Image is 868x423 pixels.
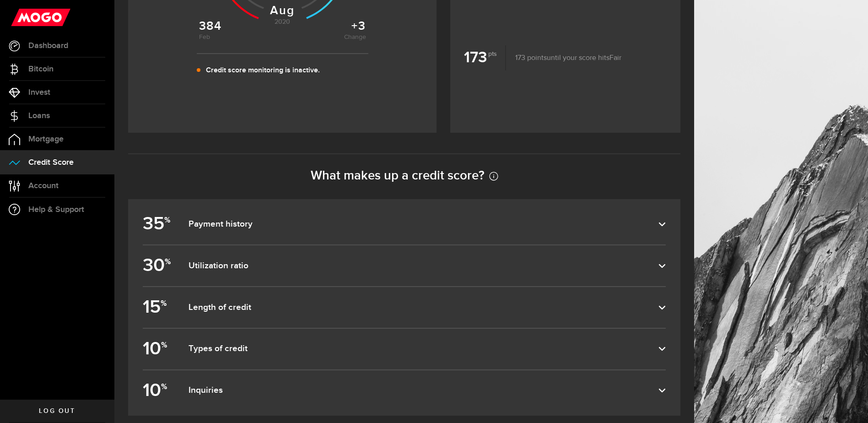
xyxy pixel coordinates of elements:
button: Open LiveChat chat widget [7,4,35,31]
span: Fair [609,54,621,62]
sup: % [161,298,167,308]
dfn: Length of credit [189,302,658,313]
span: 173 points [515,54,547,62]
dfn: Inquiries [189,385,658,396]
b: 30 [143,251,173,281]
span: Log out [39,408,75,414]
b: 10 [143,376,173,406]
span: Mortgage [28,135,64,143]
span: Invest [28,88,50,97]
span: Help & Support [28,206,84,214]
b: 10 [143,334,173,364]
b: 35 [143,209,173,239]
sup: % [161,382,167,391]
p: until your score hits [506,53,621,64]
dfn: Utilization ratio [189,260,658,271]
sup: % [165,257,171,267]
dfn: Payment history [189,219,658,230]
b: 173 [464,45,506,70]
span: Dashboard [28,42,68,50]
span: Bitcoin [28,65,54,73]
sup: % [161,340,167,350]
h2: What makes up a credit score? [128,168,680,183]
span: Loans [28,112,50,120]
b: 15 [143,293,173,322]
dfn: Types of credit [189,343,658,354]
span: Account [28,182,59,190]
p: Credit score monitoring is inactive. [206,65,320,76]
sup: % [164,216,170,225]
span: Credit Score [28,158,74,167]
